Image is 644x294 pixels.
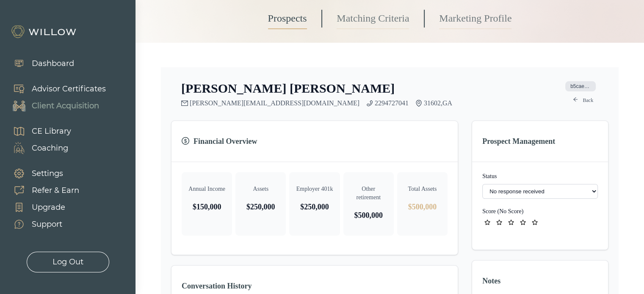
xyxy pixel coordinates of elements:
p: $500,000 [350,209,387,221]
button: star [518,217,528,228]
a: Prospects [268,8,307,29]
a: Matching Criteria [337,8,409,29]
p: Employer 401k [296,185,333,193]
label: Score ( No Score ) [482,208,523,214]
h3: Prospect Management [482,135,598,147]
a: Refer & Earn [4,182,79,199]
span: arrow-left [573,97,579,104]
button: ID [563,81,598,92]
a: Dashboard [4,55,74,72]
a: Upgrade [4,199,79,216]
p: $250,000 [296,201,333,213]
button: star [494,217,504,228]
p: Annual Income [188,185,225,193]
span: environment [415,100,422,107]
div: Upgrade [32,202,65,213]
h3: Notes [482,275,598,287]
a: arrow-leftBack [568,95,598,105]
button: star [482,217,492,228]
img: Willow [11,25,78,38]
p: Other retirement [350,185,387,202]
p: $150,000 [188,201,225,213]
button: star [506,217,516,228]
div: Advisor Certificates [32,83,106,95]
button: ID [482,207,523,216]
p: $250,000 [242,201,279,213]
a: Coaching [4,140,71,157]
label: Status [482,172,598,181]
div: Settings [32,168,63,179]
button: star [530,217,540,228]
span: mail [181,100,188,107]
div: Client Acquisition [32,100,99,112]
span: phone [366,100,373,107]
span: dollar [182,137,190,146]
a: [PERSON_NAME][EMAIL_ADDRESS][DOMAIN_NAME] [190,99,359,107]
div: Support [32,219,62,230]
span: 31602 , GA [424,99,452,107]
h3: Financial Overview [182,135,448,147]
a: Client Acquisition [4,97,106,114]
h3: Conversation History [182,280,448,292]
div: Log Out [53,256,83,268]
a: Marketing Profile [439,8,511,29]
div: CE Library [32,126,71,137]
h2: [PERSON_NAME] [PERSON_NAME] [181,81,395,96]
a: CE Library [4,123,71,140]
div: Dashboard [32,58,74,69]
a: Advisor Certificates [4,80,106,97]
span: b5caed00-5e72-4a88-92e3-9a2b678be083 [565,81,596,91]
div: Refer & Earn [32,185,79,196]
a: Settings [4,165,79,182]
p: Total Assets [404,185,441,193]
p: $500,000 [404,201,441,213]
a: 2294727041 [375,99,409,107]
div: Coaching [32,143,68,154]
p: Assets [242,185,279,193]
